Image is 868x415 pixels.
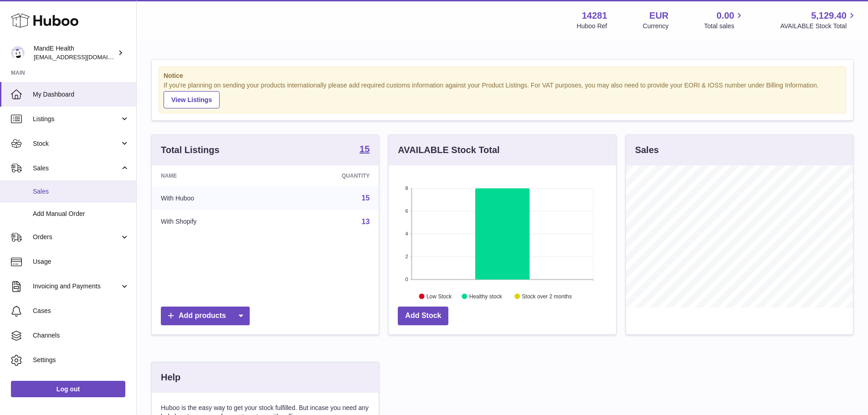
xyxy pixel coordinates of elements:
strong: 14281 [582,10,607,22]
img: internalAdmin-14281@internal.huboo.com [11,46,25,60]
span: AVAILABLE Stock Total [780,22,857,31]
span: Settings [33,356,129,364]
text: Stock over 2 months [522,293,572,299]
a: 0.00 Total sales [704,10,745,31]
span: 0.00 [717,10,734,22]
a: Add Stock [398,307,448,325]
td: With Shopify [152,210,274,234]
text: 8 [406,185,408,191]
h3: Sales [635,144,659,156]
span: [EMAIL_ADDRESS][DOMAIN_NAME] [34,53,134,61]
span: Usage [33,257,129,266]
text: 2 [406,254,408,259]
a: Add products [161,307,250,325]
th: Name [152,165,274,186]
span: 5,129.40 [811,10,847,22]
a: 13 [362,218,370,225]
div: If you're planning on sending your products internationally please add required customs informati... [164,81,841,108]
text: 6 [406,208,408,214]
span: My Dashboard [33,90,129,99]
strong: EUR [649,10,668,22]
h3: Help [161,371,180,384]
span: Invoicing and Payments [33,282,120,291]
span: Channels [33,331,129,340]
a: 15 [360,144,370,155]
strong: 15 [360,144,370,154]
span: Cases [33,307,129,315]
a: 5,129.40 AVAILABLE Stock Total [780,10,857,31]
h3: Total Listings [161,144,220,156]
strong: Notice [164,72,841,80]
a: Log out [11,381,125,397]
span: Orders [33,233,120,241]
text: Low Stock [426,293,452,299]
span: Sales [33,187,129,196]
th: Quantity [274,165,379,186]
span: Sales [33,164,120,173]
span: Add Manual Order [33,210,129,218]
text: 4 [406,231,408,236]
h3: AVAILABLE Stock Total [398,144,499,156]
span: Stock [33,139,120,148]
a: View Listings [164,91,220,108]
text: Healthy stock [469,293,503,299]
div: Currency [643,22,669,31]
span: Listings [33,115,120,123]
a: 15 [362,194,370,202]
text: 0 [406,277,408,282]
div: MandE Health [34,44,116,61]
div: Huboo Ref [577,22,607,31]
td: With Huboo [152,186,274,210]
span: Total sales [704,22,745,31]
